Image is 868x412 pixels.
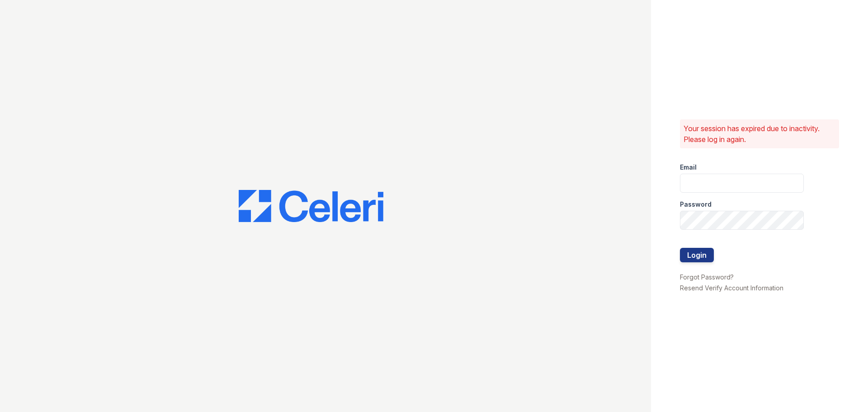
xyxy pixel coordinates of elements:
button: Login [680,248,714,262]
p: Your session has expired due to inactivity. Please log in again. [684,123,835,145]
label: Password [680,200,712,209]
a: Forgot Password? [680,273,734,281]
label: Email [680,163,697,172]
a: Resend Verify Account Information [680,284,783,292]
img: CE_Logo_Blue-a8612792a0a2168367f1c8372b55b34899dd931a85d93a1a3d3e32e68fde9ad4.png [239,190,383,223]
